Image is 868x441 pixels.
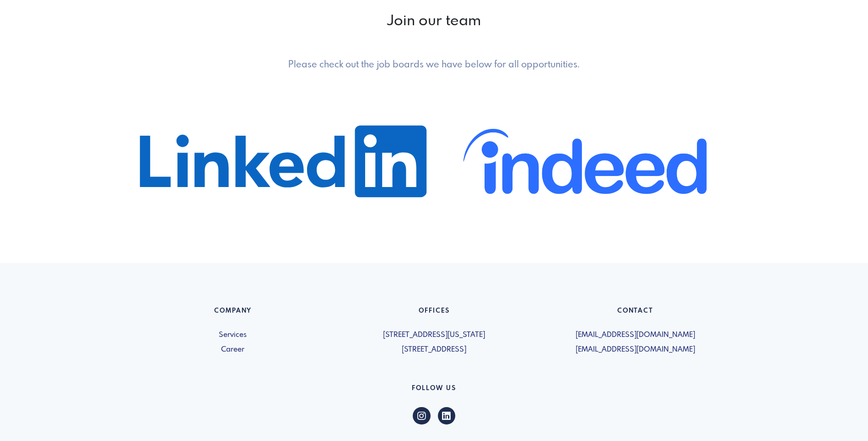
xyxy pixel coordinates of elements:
h6: Contact [540,307,731,319]
h5: Please check out the job boards we have below for all opportunities. [212,60,657,71]
h2: Join our team [138,13,731,30]
span: [STREET_ADDRESS][US_STATE] [339,330,529,341]
span: [EMAIL_ADDRESS][DOMAIN_NAME] [540,330,731,341]
h6: Follow US [138,385,731,396]
a: Services [138,330,328,341]
a: Career [138,344,328,355]
h6: Company [138,307,328,319]
h6: Offices [339,307,529,319]
span: [EMAIL_ADDRESS][DOMAIN_NAME] [540,344,731,355]
span: [STREET_ADDRESS] [339,344,529,355]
